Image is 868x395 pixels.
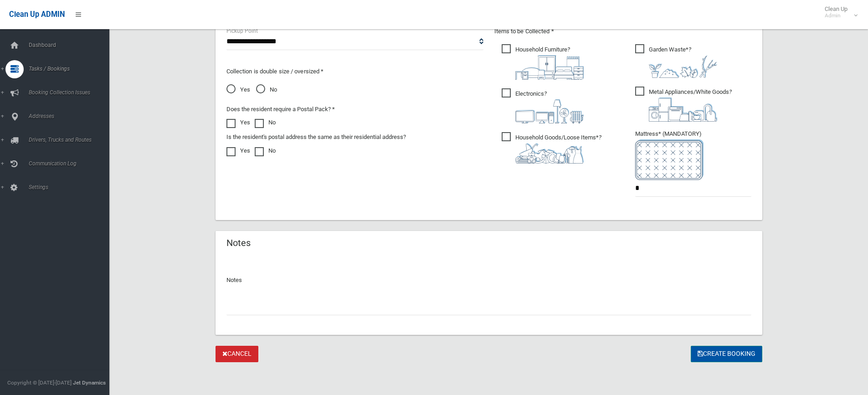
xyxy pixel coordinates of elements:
[256,84,277,95] span: No
[26,184,116,190] span: Settings
[26,137,116,143] span: Drivers, Trucks and Routes
[226,275,751,286] p: Notes
[635,87,732,122] span: Metal Appliances/White Goods
[649,97,717,122] img: 36c1b0289cb1767239cdd3de9e694f19.png
[515,143,584,164] img: b13cc3517677393f34c0a387616ef184.png
[226,145,250,156] label: Yes
[515,55,584,80] img: aa9efdbe659d29b613fca23ba79d85cb.png
[7,380,72,386] span: Copyright © [DATE]-[DATE]
[9,10,65,19] span: Clean Up ADMIN
[226,66,483,77] p: Collection is double size / oversized *
[649,55,717,78] img: 4fd8a5c772b2c999c83690221e5242e0.png
[494,26,751,37] p: Items to be Collected *
[691,346,762,363] button: Create Booking
[635,44,717,78] span: Garden Waste*
[73,380,106,386] strong: Jet Dynamics
[515,99,584,123] img: 394712a680b73dbc3d2a6a3a7ffe5a07.png
[26,89,116,96] span: Booking Collection Issues
[226,117,250,128] label: Yes
[26,42,116,48] span: Dashboard
[649,46,717,78] i: ?
[820,5,857,19] span: Clean Up
[226,104,335,115] label: Does the resident require a Postal Pack? *
[26,66,116,72] span: Tasks / Bookings
[825,12,847,19] small: Admin
[216,234,262,252] header: Notes
[26,113,116,119] span: Addresses
[26,160,116,167] span: Communication Log
[255,117,276,128] label: No
[502,88,584,123] span: Electronics
[502,44,584,80] span: Household Furniture
[635,130,751,180] span: Mattress* (MANDATORY)
[635,139,704,180] img: e7408bece873d2c1783593a074e5cb2f.png
[649,88,732,122] i: ?
[255,145,276,156] label: No
[515,134,601,164] i: ?
[502,132,601,164] span: Household Goods/Loose Items*
[226,84,250,95] span: Yes
[216,346,258,363] a: Cancel
[226,132,406,143] label: Is the resident's postal address the same as their residential address?
[515,46,584,80] i: ?
[515,90,584,123] i: ?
